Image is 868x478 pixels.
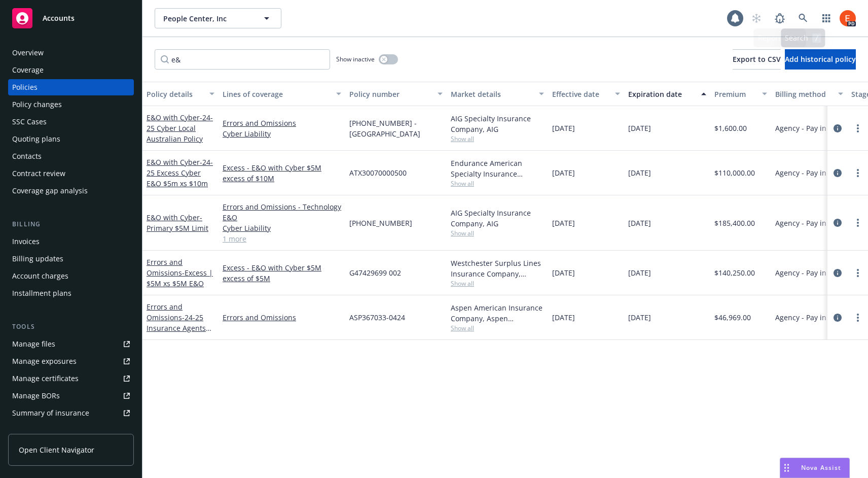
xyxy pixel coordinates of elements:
[12,268,68,284] div: Account charges
[8,79,134,95] a: Policies
[12,370,79,387] div: Manage certificates
[223,118,341,128] a: Errors and Omissions
[451,229,544,237] span: Show all
[223,262,341,284] a: Excess - E&O with Cyber $5M excess of $5M
[12,45,44,61] div: Overview
[451,324,544,332] span: Show all
[8,165,134,182] a: Contract review
[852,312,864,324] a: more
[447,82,548,106] button: Market details
[8,251,134,267] a: Billing updates
[12,353,77,369] div: Manage exposures
[223,223,341,233] a: Cyber Liability
[8,183,134,199] a: Coverage gap analysis
[548,82,624,106] button: Effective date
[147,113,213,144] span: - 24-25 Cyber Local Australian Policy
[624,82,710,106] button: Expiration date
[8,233,134,250] a: Invoices
[775,312,840,323] span: Agency - Pay in full
[43,14,75,22] span: Accounts
[8,405,134,421] a: Summary of insurance
[714,123,747,133] span: $1,600.00
[155,8,281,28] button: People Center, Inc
[8,353,134,369] a: Manage exposures
[12,79,38,95] div: Policies
[8,62,134,78] a: Coverage
[451,158,544,179] div: Endurance American Specialty Insurance Company, Sompo International
[451,258,544,279] div: Westchester Surplus Lines Insurance Company, Chubb Group, Amwins
[12,336,55,352] div: Manage files
[552,167,575,178] span: [DATE]
[147,302,206,344] a: Errors and Omissions
[12,251,63,267] div: Billing updates
[628,123,651,133] span: [DATE]
[733,54,781,64] span: Export to CSV
[349,267,401,278] span: G47429699 002
[831,122,844,134] a: circleInformation
[12,388,60,404] div: Manage BORs
[552,267,575,278] span: [DATE]
[552,89,609,99] div: Effective date
[8,322,134,332] div: Tools
[628,218,651,228] span: [DATE]
[801,463,841,472] span: Nova Assist
[147,313,211,344] span: - 24-25 Insurance Agents E&O
[451,208,544,229] div: AIG Specialty Insurance Company, AIG
[775,89,832,99] div: Billing method
[12,148,42,164] div: Contacts
[12,285,71,301] div: Installment plans
[552,312,575,323] span: [DATE]
[8,45,134,61] a: Overview
[147,257,213,288] a: Errors and Omissions
[775,218,840,228] span: Agency - Pay in full
[785,49,856,70] button: Add historical policy
[163,13,251,24] span: People Center, Inc
[831,217,844,229] a: circleInformation
[552,123,575,133] span: [DATE]
[8,148,134,164] a: Contacts
[223,162,341,184] a: Excess - E&O with Cyber $5M excess of $10M
[451,89,533,99] div: Market details
[349,312,405,323] span: ASP367033-0424
[816,8,837,28] a: Switch app
[831,167,844,179] a: circleInformation
[8,285,134,301] a: Installment plans
[714,267,755,278] span: $140,250.00
[710,82,771,106] button: Premium
[349,118,443,139] span: [PHONE_NUMBER] - [GEOGRAPHIC_DATA]
[840,10,856,26] img: photo
[793,8,813,28] a: Search
[628,267,651,278] span: [DATE]
[12,62,44,78] div: Coverage
[223,312,341,323] a: Errors and Omissions
[8,131,134,147] a: Quoting plans
[147,89,203,99] div: Policy details
[345,82,447,106] button: Policy number
[147,157,213,188] span: - 24-25 Excess Cyber E&O $5m xs $10m
[831,267,844,279] a: circleInformation
[8,336,134,352] a: Manage files
[19,445,94,455] span: Open Client Navigator
[628,89,695,99] div: Expiration date
[552,218,575,228] span: [DATE]
[155,49,330,70] input: Filter by keyword...
[219,82,345,106] button: Lines of coverage
[714,312,751,323] span: $46,969.00
[775,267,840,278] span: Agency - Pay in full
[349,218,412,228] span: [PHONE_NUMBER]
[8,370,134,387] a: Manage certificates
[12,183,88,199] div: Coverage gap analysis
[8,268,134,284] a: Account charges
[771,82,847,106] button: Billing method
[780,458,850,478] button: Nova Assist
[223,201,341,223] a: Errors and Omissions - Technology E&O
[733,49,781,70] button: Export to CSV
[8,96,134,113] a: Policy changes
[714,167,755,178] span: $110,000.00
[451,179,544,188] span: Show all
[8,219,134,229] div: Billing
[852,167,864,179] a: more
[775,123,840,133] span: Agency - Pay in full
[852,122,864,134] a: more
